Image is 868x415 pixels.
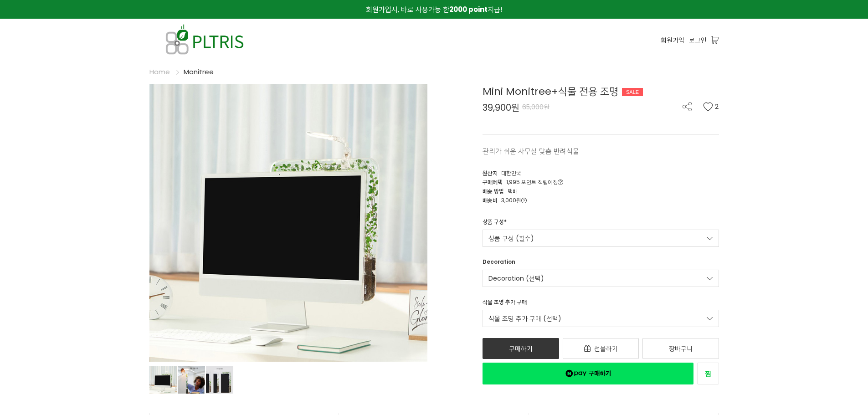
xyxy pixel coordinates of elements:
a: 구매하기 [483,338,559,359]
span: 3,000원 [501,196,527,204]
a: 식물 조명 추가 구매 (선택) [483,310,719,327]
div: SALE [622,88,643,96]
span: 배송 방법 [483,187,504,195]
a: Monitree [184,67,214,77]
span: 65,000원 [522,102,550,112]
a: 새창 [483,363,693,384]
span: 배송비 [483,196,498,204]
a: 장바구니 [642,338,719,359]
span: 2 [715,102,719,111]
a: 새창 [697,363,719,384]
div: 식물 조명 추가 구매 [483,298,527,310]
span: 선물하기 [594,344,618,353]
span: 39,900원 [483,103,519,112]
span: 1,995 포인트 적립예정 [506,178,563,186]
div: Decoration [483,258,515,270]
span: 회원가입시, 바로 사용가능 한 지급! [366,5,502,14]
div: Mini Monitree+식물 전용 조명 [483,84,719,99]
a: 상품 구성 (필수) [483,230,719,247]
span: 대한민국 [501,169,521,177]
span: 택배 [508,187,518,195]
strong: 2000 point [449,5,488,14]
p: 관리가 쉬운 사무실 맞춤 반려식물 [483,146,719,157]
a: 회원가입 [661,35,684,45]
a: 로그인 [689,35,707,45]
button: 2 [703,102,719,111]
span: 원산지 [483,169,498,177]
a: 선물하기 [563,338,639,359]
a: Decoration (선택) [483,270,719,287]
a: Home [149,67,170,77]
div: 상품 구성 [483,218,507,230]
span: 구매혜택 [483,178,503,186]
